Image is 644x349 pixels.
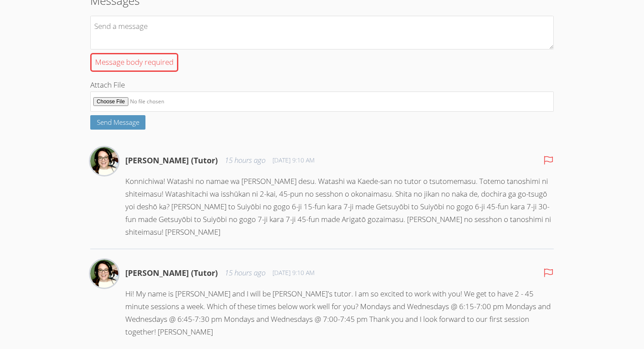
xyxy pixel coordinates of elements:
[125,267,218,279] h4: [PERSON_NAME] (Tutor)
[90,92,554,112] input: Attach File
[90,147,118,175] img: Sarah Gardiner
[272,268,315,277] span: [DATE] 9:10 AM
[97,118,139,127] span: Send Message
[225,154,265,167] span: 15 hours ago
[90,115,146,130] button: Send Message
[90,80,125,90] span: Attach File
[125,175,554,238] p: Konnichiwa! Watashi no namae wa [PERSON_NAME] desu. Watashi wa Kaede-san no tutor o tsutomemasu. ...
[90,16,554,49] textarea: Message body required
[90,53,178,72] div: Message body required
[225,267,265,279] span: 15 hours ago
[90,260,118,288] img: Sarah Gardiner
[125,288,554,338] p: Hi! My name is [PERSON_NAME] and I will be [PERSON_NAME]'s tutor. I am so excited to work with yo...
[272,156,315,165] span: [DATE] 9:10 AM
[125,154,218,166] h4: [PERSON_NAME] (Tutor)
